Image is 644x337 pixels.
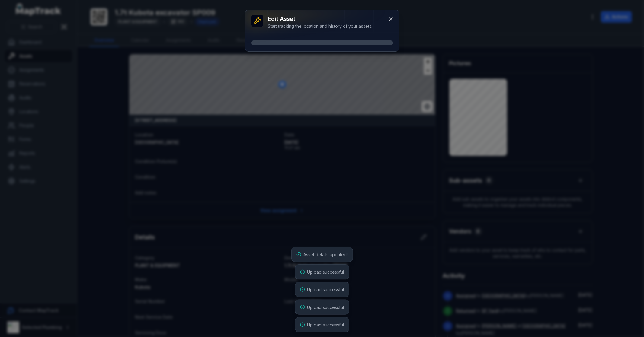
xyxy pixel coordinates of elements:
span: Upload successful [307,269,344,275]
div: Start tracking the location and history of your assets. [268,23,373,29]
h3: Edit asset [268,15,373,23]
span: Upload successful [307,305,344,310]
span: Upload successful [307,322,344,327]
span: Asset details updated! [304,252,348,257]
span: Upload successful [307,287,344,292]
